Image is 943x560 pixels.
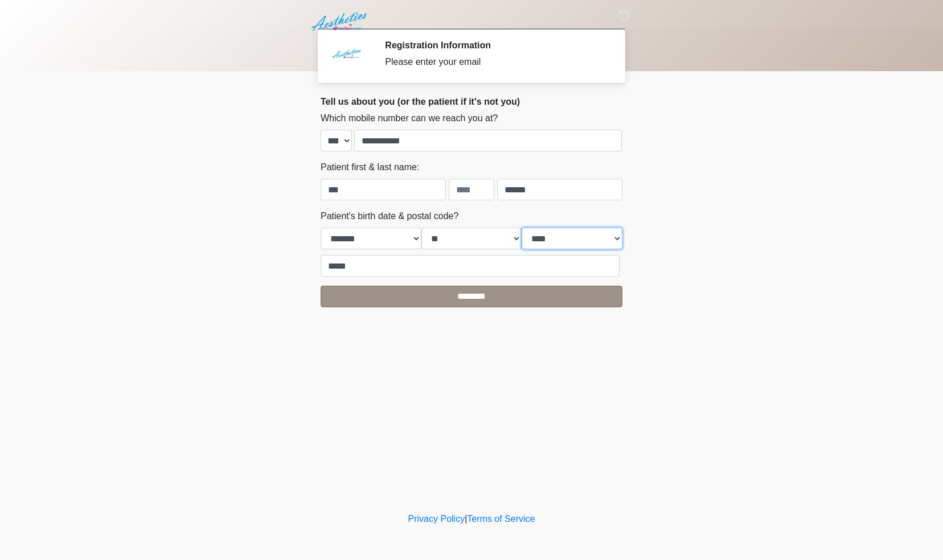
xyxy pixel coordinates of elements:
img: Agent Avatar [329,40,363,74]
label: Patient first & last name: [321,160,419,174]
a: | [465,514,467,524]
h2: Tell us about you (or the patient if it's not you) [321,96,622,107]
label: Patient's birth date & postal code? [321,209,458,223]
a: Terms of Service [467,514,535,524]
label: Which mobile number can we reach you at? [321,112,498,125]
img: Aesthetics by Emediate Cure Logo [309,9,371,35]
div: Please enter your email [385,55,605,69]
h2: Registration Information [385,40,605,51]
a: Privacy Policy [408,514,465,524]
